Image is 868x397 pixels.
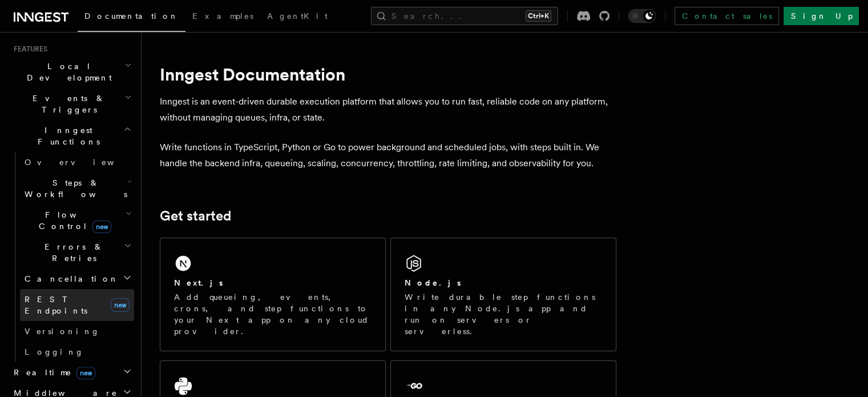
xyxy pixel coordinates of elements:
[78,3,185,32] a: Documentation
[9,56,134,88] button: Local Development
[390,238,616,351] a: Node.jsWrite durable step functions in any Node.js app and run on servers or serverless.
[25,327,100,336] span: Versioning
[174,291,372,337] p: Add queueing, events, crons, and step functions to your Next app on any cloud provider.
[20,204,134,236] button: Flow Controlnew
[111,298,130,312] span: new
[160,94,616,126] p: Inngest is an event-driven durable execution platform that allows you to run fast, reliable code ...
[20,241,124,264] span: Errors & Retries
[20,152,134,173] a: Overview
[267,11,328,21] span: AgentKit
[526,10,551,22] kbd: Ctrl+K
[160,139,616,171] p: Write functions in TypeScript, Python or Go to power background and scheduled jobs, with steps bu...
[405,277,461,288] h2: Node.js
[9,61,124,83] span: Local Development
[84,11,179,21] span: Documentation
[784,7,859,25] a: Sign Up
[405,291,602,337] p: Write durable step functions in any Node.js app and run on servers or serverless.
[628,9,656,23] button: Toggle dark mode
[160,64,616,85] h1: Inngest Documentation
[9,125,123,147] span: Inngest Functions
[9,88,134,120] button: Events & Triggers
[185,3,260,31] a: Examples
[92,220,111,233] span: new
[160,208,231,224] a: Get started
[20,289,134,321] a: REST Endpointsnew
[20,173,134,204] button: Steps & Workflows
[9,362,134,383] button: Realtimenew
[20,321,134,342] a: Versioning
[76,367,95,379] span: new
[25,347,84,356] span: Logging
[25,158,142,167] span: Overview
[9,367,95,378] span: Realtime
[174,277,223,288] h2: Next.js
[9,45,47,54] span: Features
[160,238,386,351] a: Next.jsAdd queueing, events, crons, and step functions to your Next app on any cloud provider.
[20,268,134,289] button: Cancellation
[192,11,253,21] span: Examples
[20,177,127,200] span: Steps & Workflows
[20,209,126,232] span: Flow Control
[9,152,134,362] div: Inngest Functions
[20,273,119,284] span: Cancellation
[260,3,334,31] a: AgentKit
[20,342,134,362] a: Logging
[9,120,134,152] button: Inngest Functions
[9,93,124,115] span: Events & Triggers
[675,7,779,25] a: Contact sales
[371,7,558,25] button: Search...Ctrl+K
[25,295,87,315] span: REST Endpoints
[20,236,134,268] button: Errors & Retries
